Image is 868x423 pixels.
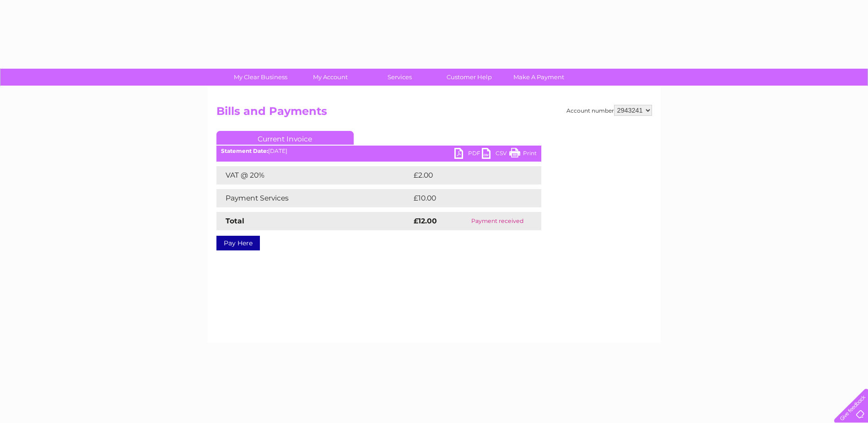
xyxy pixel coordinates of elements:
td: VAT @ 20% [216,166,411,184]
a: Current Invoice [216,131,354,145]
h2: Bills and Payments [216,105,652,122]
td: Payment Services [216,189,411,207]
div: [DATE] [216,148,541,154]
b: Statement Date: [221,147,268,154]
a: Pay Here [216,236,260,250]
a: My Account [292,69,368,86]
td: Payment received [454,212,541,230]
a: Services [362,69,437,86]
strong: £12.00 [414,217,437,225]
a: Customer Help [431,69,507,86]
a: CSV [482,148,509,161]
a: PDF [454,148,482,161]
a: My Clear Business [223,69,298,86]
td: £10.00 [411,189,523,207]
td: £2.00 [411,166,520,184]
strong: Total [226,217,244,225]
div: Account number [566,105,652,116]
a: Make A Payment [501,69,577,86]
a: Print [509,148,537,161]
